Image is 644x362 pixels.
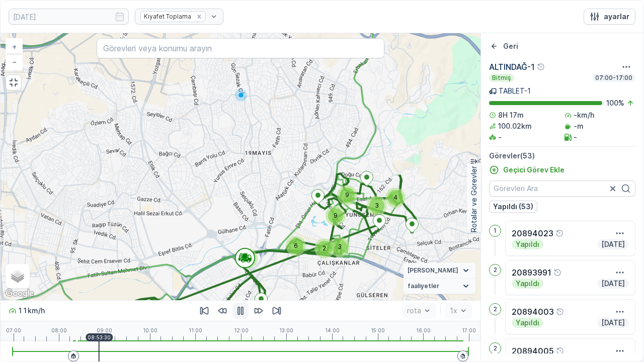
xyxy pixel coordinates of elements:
[574,132,577,142] p: -
[7,54,22,69] a: Uzaklaştır
[367,196,387,216] div: 3
[330,237,350,257] div: 3
[515,318,540,328] p: Yapıldı
[97,327,112,333] p: 09:00
[189,327,202,333] p: 11:00
[498,132,502,142] p: -
[600,239,626,249] p: [DATE]
[503,41,518,51] p: Geri
[493,202,533,212] p: Yapıldı (53)
[3,287,36,300] img: Google
[408,266,458,275] span: [PERSON_NAME]
[494,305,497,313] p: 2
[12,42,17,51] span: +
[512,266,551,279] p: 20893991
[375,202,379,209] span: 3
[279,327,293,333] p: 13:00
[494,344,497,352] p: 2
[143,327,157,333] p: 10:00
[286,236,306,256] div: 6
[503,165,565,175] p: Geçici Görev Ekle
[404,279,475,294] summary: faaliyetler
[574,110,594,120] p: -km/h
[499,86,531,96] p: TABLET-1
[338,243,342,250] span: 3
[6,327,21,333] p: 07:00
[491,74,512,82] p: Bitmiş
[555,229,563,237] div: Yardım Araç İkonu
[326,206,346,226] div: 9
[294,242,298,249] span: 6
[462,327,476,333] p: 17:00
[489,201,537,213] button: Yapıldı (53)
[314,238,335,258] div: 2
[416,327,431,333] p: 16:00
[494,227,497,235] p: 1
[489,151,635,161] p: Görevler ( 53 )
[515,279,540,289] p: Yapıldı
[234,327,249,333] p: 12:00
[512,227,553,239] p: 20894023
[323,244,326,252] span: 2
[498,110,524,120] p: 8H 17m
[7,265,29,287] a: Layers
[537,63,545,71] div: Yardım Araç İkonu
[337,185,357,205] div: 9
[498,121,532,131] p: 100.02km
[489,180,635,197] input: Görevleri Ara
[51,327,67,333] p: 08:00
[9,9,129,25] input: dd/mm/yyyy
[3,287,36,300] a: Bu bölgeyi Google Haritalar'da açın (yeni pencerede açılır)
[404,263,475,279] summary: [PERSON_NAME]
[393,194,397,201] span: 4
[489,61,535,73] p: ALTINDAĞ-1
[237,248,258,268] div: 4
[88,334,111,340] p: 08:53:30
[606,98,624,108] p: 100 %
[594,74,633,82] p: 07:00-17:00
[97,38,384,58] input: Görevleri veya konumu arayın
[512,306,554,318] p: 20894003
[600,279,626,289] p: [DATE]
[345,191,349,199] span: 9
[469,166,479,232] p: Rotalar ve Görevler
[515,239,540,249] p: Yapıldı
[489,41,518,51] a: Geri
[489,165,565,175] a: Geçici Görev Ekle
[385,188,406,208] div: 4
[408,282,439,290] span: faaliyetler
[18,306,45,316] p: 11 km/h
[371,327,385,333] p: 15:00
[494,266,497,274] p: 2
[556,308,564,316] div: Yardım Araç İkonu
[556,347,564,355] div: Yardım Araç İkonu
[553,268,561,277] div: Yardım Araç İkonu
[600,318,626,328] p: [DATE]
[12,57,17,66] span: −
[574,121,584,131] p: -m
[7,39,22,54] a: Yakınlaştır
[512,345,554,357] p: 20894005
[334,212,338,219] span: 9
[325,327,340,333] p: 14:00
